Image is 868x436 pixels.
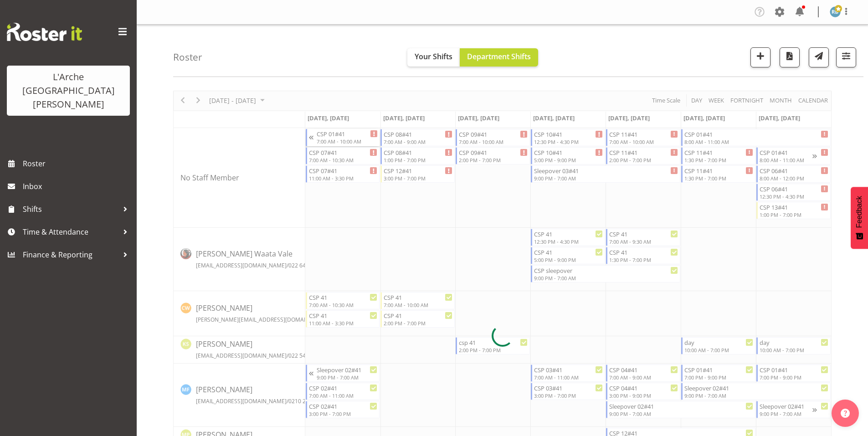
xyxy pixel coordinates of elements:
[23,225,118,239] span: Time & Attendance
[855,196,863,228] span: Feedback
[23,248,118,262] span: Finance & Reporting
[407,48,460,67] button: Your Shifts
[7,23,82,41] img: Rosterit website logo
[851,187,868,249] button: Feedback - Show survey
[830,6,841,17] img: robin-buch3407.jpg
[23,180,132,193] span: Inbox
[23,157,132,170] span: Roster
[460,48,538,67] button: Department Shifts
[809,47,829,67] button: Send a list of all shifts for the selected filtered period to all rostered employees.
[836,47,856,67] button: Filter Shifts
[750,47,770,67] button: Add a new shift
[415,51,452,62] span: Your Shifts
[173,52,202,62] h4: Roster
[780,47,800,67] button: Download a PDF of the roster according to the set date range.
[467,51,531,62] span: Department Shifts
[841,409,850,418] img: help-xxl-2.png
[16,70,121,111] div: L'Arche [GEOGRAPHIC_DATA][PERSON_NAME]
[23,202,118,216] span: Shifts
